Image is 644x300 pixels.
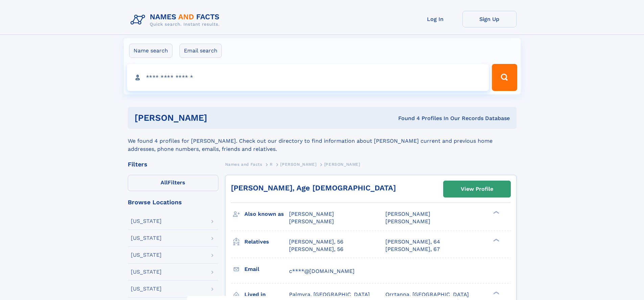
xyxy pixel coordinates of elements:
span: [PERSON_NAME] [385,218,430,225]
span: [PERSON_NAME] [289,218,334,225]
label: Email search [180,44,222,58]
button: Search Button [492,64,517,91]
a: [PERSON_NAME] [280,160,316,168]
span: All [161,179,168,186]
div: [US_STATE] [131,218,162,224]
h3: Also known as [244,208,289,220]
a: Sign Up [462,11,517,27]
img: Logo Names and Facts [128,11,225,29]
div: Filters [128,161,218,167]
div: We found 4 profiles for [PERSON_NAME]. Check out our directory to find information about [PERSON_... [128,129,517,153]
div: [US_STATE] [131,269,162,275]
h3: Email [244,263,289,275]
div: Browse Locations [128,199,218,205]
span: [PERSON_NAME] [289,211,334,217]
span: Palmyra, [GEOGRAPHIC_DATA] [289,291,370,298]
span: R [270,162,273,167]
span: [PERSON_NAME] [324,162,360,167]
div: [US_STATE] [131,286,162,292]
a: [PERSON_NAME], Age [DEMOGRAPHIC_DATA] [231,184,396,192]
a: View Profile [444,181,510,197]
div: View Profile [461,181,493,197]
h3: Relatives [244,236,289,248]
div: ❯ [492,291,500,295]
label: Name search [129,44,172,58]
div: [US_STATE] [131,235,162,241]
a: R [270,160,273,168]
input: search input [127,64,489,91]
div: ❯ [492,238,500,242]
a: [PERSON_NAME], 56 [289,238,343,246]
span: [PERSON_NAME] [280,162,316,167]
a: [PERSON_NAME], 67 [385,246,440,253]
h1: [PERSON_NAME] [135,114,303,122]
div: [US_STATE] [131,252,162,258]
a: Names and Facts [225,160,262,168]
div: Found 4 Profiles In Our Records Database [303,115,510,122]
span: Orrtanna, [GEOGRAPHIC_DATA] [385,291,469,298]
label: Filters [128,175,218,191]
span: [PERSON_NAME] [385,211,430,217]
a: [PERSON_NAME], 56 [289,246,343,253]
a: Log In [408,11,462,27]
a: [PERSON_NAME], 64 [385,238,440,246]
div: ❯ [492,210,500,215]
